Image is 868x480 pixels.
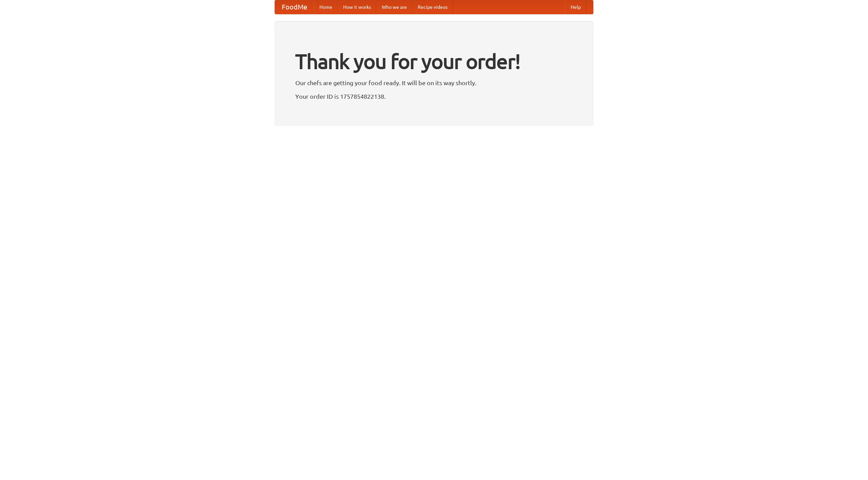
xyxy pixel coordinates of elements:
a: FoodMe [275,0,314,14]
a: How it works [338,0,376,14]
p: Your order ID is 1757854822138. [295,91,573,101]
a: Help [565,0,586,14]
a: Recipe videos [412,0,453,14]
a: Who we are [376,0,412,14]
a: Home [314,0,338,14]
p: Our chefs are getting your food ready. It will be on its way shortly. [295,78,573,88]
h1: Thank you for your order! [295,45,573,78]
